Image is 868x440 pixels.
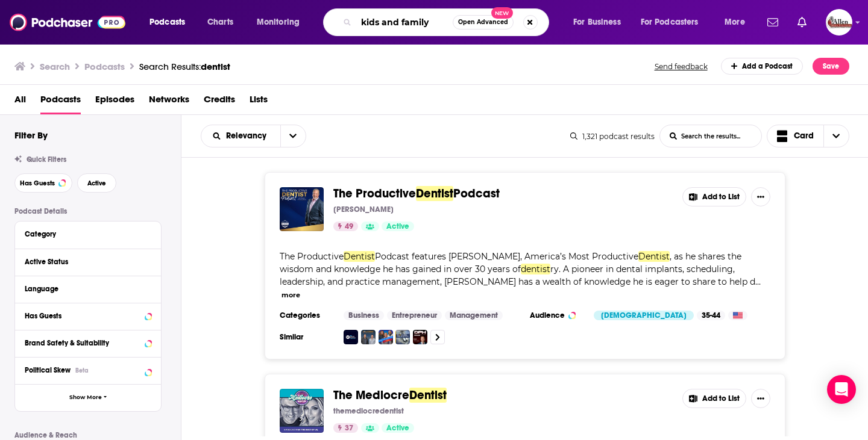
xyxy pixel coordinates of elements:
[201,125,306,147] h2: Choose List sort
[826,9,852,36] span: Logged in as AllenMedia
[14,90,26,114] a: All
[77,173,116,193] button: Active
[333,222,358,231] a: 49
[75,367,89,374] div: Beta
[594,311,694,320] div: [DEMOGRAPHIC_DATA]
[379,330,393,344] img: Everyday Practices Dental Podcast
[201,61,230,72] span: dentist
[387,311,442,320] a: Entrepreneur
[20,180,55,187] span: Has Guests
[826,9,852,36] button: Show profile menu
[139,61,230,72] a: Search Results:dentist
[638,251,670,262] span: Dentist
[386,423,409,435] span: Active
[25,312,141,320] div: Has Guests
[27,155,66,164] span: Quick Filters
[25,258,143,266] div: Active Status
[14,207,162,215] p: Podcast Details
[382,423,414,433] a: Active
[10,11,125,34] img: Podchaser - Follow, Share and Rate Podcasts
[375,251,638,262] span: Podcast features [PERSON_NAME], America’s Most Productive
[333,187,500,200] a: The ProductiveDentistPodcast
[386,221,409,233] span: Active
[725,14,745,31] span: More
[25,281,151,296] button: Language
[716,13,760,32] button: open menu
[813,58,849,75] button: Save
[335,8,561,36] div: Search podcasts, credits, & more...
[25,308,151,323] button: Has Guests
[257,14,300,31] span: Monitoring
[25,254,151,269] button: Active Status
[14,129,48,141] h2: Filter By
[767,125,850,147] button: Choose View
[721,58,804,75] a: Add a Podcast
[491,7,513,19] span: New
[651,61,711,72] button: Send feedback
[827,375,856,404] div: Open Intercom Messenger
[280,311,334,320] h3: Categories
[141,13,201,32] button: open menu
[333,406,404,416] p: themediocredentist
[250,90,268,114] a: Lists
[95,90,134,114] a: Episodes
[697,311,725,320] div: 35-44
[40,61,70,72] h3: Search
[565,13,636,32] button: open menu
[280,187,324,231] img: The Productive Dentist Podcast
[139,61,230,72] div: Search Results:
[344,330,358,344] img: Shared Practices | Your Dental Roadmap through Practice Ownership
[201,132,280,140] button: open menu
[413,330,427,344] img: Dental Practice Heroes
[345,221,353,233] span: 49
[521,264,550,274] span: dentist
[751,389,770,408] button: Show More Button
[248,13,315,32] button: open menu
[69,394,102,401] span: Show More
[573,14,621,31] span: For Business
[361,330,376,344] img: Bulletproof Dental Practice
[25,366,71,374] span: Political Skew
[344,251,375,262] span: Dentist
[382,222,414,231] a: Active
[281,290,300,300] button: more
[751,187,770,206] button: Show More Button
[280,251,344,262] span: The Productive
[15,384,161,411] button: Show More
[345,423,353,435] span: 37
[149,14,185,31] span: Podcasts
[280,125,306,147] button: open menu
[200,13,241,32] a: Charts
[682,389,746,408] button: Add to List
[149,90,189,114] a: Networks
[755,276,761,287] span: ...
[14,173,72,193] button: Has Guests
[280,389,324,433] img: The Mediocre Dentist
[682,187,746,206] button: Add to List
[453,15,514,29] button: Open AdvancedNew
[633,13,716,32] button: open menu
[207,14,233,31] span: Charts
[204,90,235,114] a: Credits
[280,332,334,342] h3: Similar
[87,180,106,187] span: Active
[344,311,384,320] a: Business
[25,362,151,377] button: Political SkewBeta
[409,388,447,403] span: Dentist
[25,285,143,293] div: Language
[395,330,410,344] img: Art of Dental Finance and Management
[14,431,162,439] p: Audience & Reach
